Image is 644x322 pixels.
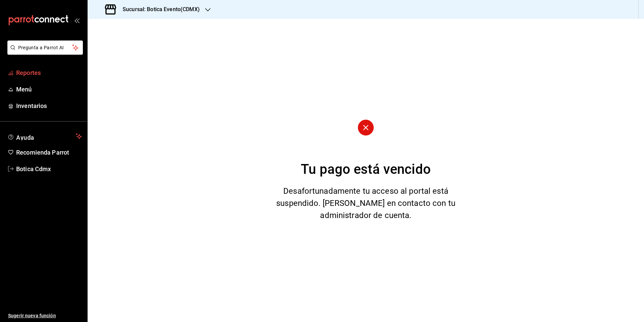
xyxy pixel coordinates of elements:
[301,159,431,180] div: Tu pago está vencido
[117,5,200,14] h3: Sucursal: Botica Evento(CDMX)
[16,132,73,140] span: Ayuda
[18,44,72,51] span: Pregunta a Parrot AI
[16,85,82,94] span: Menú
[74,18,79,23] button: open_drawer_menu
[275,185,457,221] div: Desafortunadamente tu acceso al portal está suspendido. [PERSON_NAME] en contacto con tu administ...
[16,101,82,110] span: Inventarios
[5,49,83,56] a: Pregunta a Parrot AI
[16,68,82,77] span: Reportes
[7,41,83,55] button: Pregunta a Parrot AI
[16,148,82,157] span: Recomienda Parrot
[16,164,82,173] span: Botica Cdmx
[8,312,82,319] span: Sugerir nueva función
